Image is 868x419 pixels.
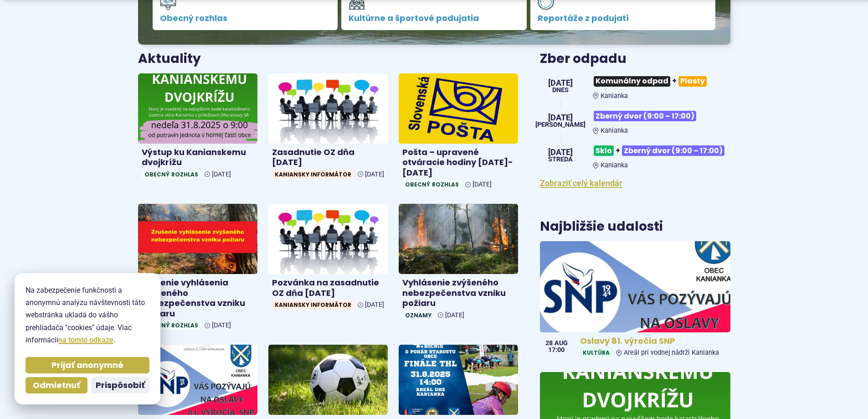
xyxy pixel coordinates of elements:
[540,220,663,234] h3: Najbližšie udalosti
[622,145,724,156] span: Zberný dvor (9:00 – 17:00)
[138,52,201,66] h3: Aktuality
[678,76,707,87] span: Plasty
[548,148,573,156] span: [DATE]
[365,171,384,178] span: [DATE]
[548,156,573,163] span: streda
[399,204,518,323] a: Vyhlásenie zvýšeného nebezpečenstva vzniku požiaru Oznamy [DATE]
[160,14,331,23] span: Obecný rozhlas
[402,310,434,320] span: Oznamy
[58,336,113,344] a: na tomto odkaze
[272,147,384,168] h4: Zasadnutie OZ dňa [DATE]
[51,360,123,371] span: Prijať anonymné
[548,79,573,87] span: [DATE]
[399,73,518,193] a: Pošta – upravené otváracie hodiny [DATE]-[DATE] Obecný rozhlas [DATE]
[272,278,384,298] h4: Pozvánka na zasadnutie OZ dňa [DATE]
[601,127,628,134] span: Kanianka
[272,300,354,310] span: Kaniansky informátor
[545,340,553,347] span: 28
[540,178,622,188] a: Zobraziť celý kalendár
[272,170,354,179] span: Kaniansky informátor
[96,380,145,391] span: Prispôsobiť
[535,114,586,122] span: [DATE]
[540,52,730,66] h3: Zber odpadu
[580,348,612,357] span: Kultúra
[402,278,514,309] h4: Vyhlásenie zvýšeného nebezpečenstva vzniku požiaru
[593,72,730,90] h3: +
[540,72,730,100] a: Komunálny odpad+Plasty Kanianka [DATE] Dnes
[365,301,384,309] span: [DATE]
[548,87,573,93] span: Dnes
[445,311,464,319] span: [DATE]
[26,357,149,373] button: Prijať anonymné
[33,380,80,391] span: Odmietnuť
[402,147,514,178] h4: Pošta – upravené otváracie hodiny [DATE]-[DATE]
[624,349,719,357] span: Areál pri vodnej nádrži Kanianka
[26,377,87,393] button: Odmietnuť
[212,171,231,178] span: [DATE]
[142,321,201,330] span: Obecný rozhlas
[349,14,519,23] span: Kultúrne a športové podujatia
[580,336,726,347] h4: Oslavy 81. výročia SNP
[91,377,149,393] button: Prispôsobiť
[593,142,730,160] h3: +
[268,204,388,313] a: Pozvánka na zasadnutie OZ dňa [DATE] Kaniansky informátor [DATE]
[540,142,730,169] a: Sklo+Zberný dvor (9:00 – 17:00) Kanianka [DATE] streda
[540,241,730,362] a: Oslavy 81. výročia SNP KultúraAreál pri vodnej nádrži Kanianka 28 aug 17:00
[594,111,696,121] span: Zberný dvor (9:00 – 17:00)
[594,76,670,87] span: Komunálny odpad
[138,73,257,183] a: Výstup ku Kanianskemu dvojkrížu Obecný rozhlas [DATE]
[142,147,254,168] h4: Výstup ku Kanianskemu dvojkrížu
[601,92,628,100] span: Kanianka
[268,73,388,183] a: Zasadnutie OZ dňa [DATE] Kaniansky informátor [DATE]
[402,180,462,189] span: Obecný rozhlas
[142,170,201,179] span: Obecný rozhlas
[26,284,149,346] p: Na zabezpečenie funkčnosti a anonymnú analýzu návštevnosti táto webstránka ukladá do vášho prehli...
[473,181,492,188] span: [DATE]
[538,14,709,23] span: Reportáže z podujatí
[594,145,614,156] span: Sklo
[540,107,730,134] a: Zberný dvor (9:00 – 17:00) Kanianka [DATE] [PERSON_NAME]
[138,204,257,334] a: Zrušenie vyhlásenia zvýšeného nebezpečenstva vzniku požiaru Obecný rozhlas [DATE]
[142,278,254,319] h4: Zrušenie vyhlásenia zvýšeného nebezpečenstva vzniku požiaru
[212,321,231,329] span: [DATE]
[545,347,568,353] span: 17:00
[535,122,586,128] span: [PERSON_NAME]
[555,340,568,347] span: aug
[601,161,628,169] span: Kanianka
